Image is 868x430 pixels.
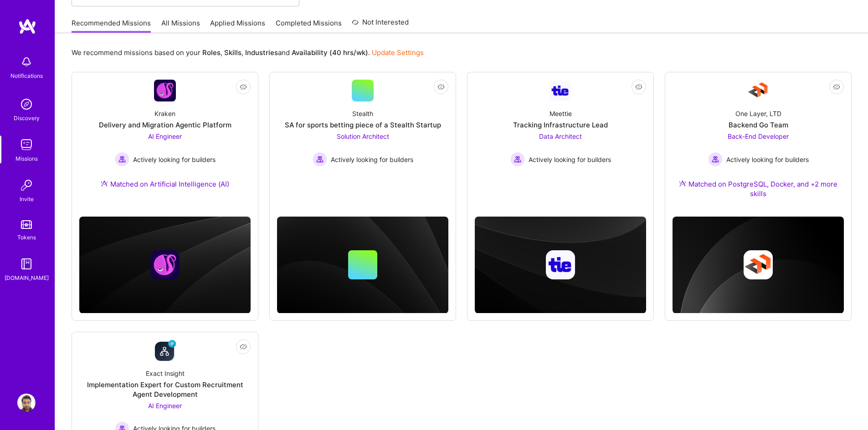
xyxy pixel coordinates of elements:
[539,132,582,140] span: Data Architect
[210,18,265,33] a: Applied Missions
[277,217,448,314] img: cover
[21,220,32,229] img: tokens
[14,113,40,123] div: Discovery
[18,18,36,35] img: logo
[744,250,773,279] img: Company logo
[673,80,844,209] a: Company LogoOne Layer, LTDBackend Go TeamBack-End Developer Actively looking for buildersActively...
[708,152,723,167] img: Actively looking for builders
[546,250,575,279] img: Company logo
[475,217,646,314] img: cover
[437,83,445,91] i: icon EyeClosed
[148,402,182,410] span: AI Engineer
[20,194,34,204] div: Invite
[276,18,342,33] a: Completed Missions
[728,132,789,140] span: Back-End Developer
[635,83,642,91] i: icon EyeClosed
[673,217,844,314] img: cover
[79,380,251,399] div: Implementation Expert for Custom Recruitment Agent Development
[101,180,108,187] img: Ateam Purple Icon
[10,71,43,81] div: Notifications
[277,80,448,192] a: StealthSA for sports betting piece of a Stealth StartupSolution Architect Actively looking for bu...
[17,233,36,242] div: Tokens
[726,155,809,164] span: Actively looking for builders
[17,136,36,154] img: teamwork
[729,120,788,130] div: Backend Go Team
[148,132,182,140] span: AI Engineer
[550,109,572,118] div: Meettie
[679,180,686,187] img: Ateam Purple Icon
[79,217,251,314] img: cover
[224,48,241,57] b: Skills
[735,109,781,118] div: One Layer, LTD
[154,80,176,101] img: Company Logo
[202,48,221,57] b: Roles
[747,80,769,101] img: Company Logo
[240,83,247,91] i: icon EyeClosed
[17,394,36,412] img: User Avatar
[352,109,373,118] div: Stealth
[285,120,441,130] div: SA for sports betting piece of a Stealth Startup
[245,48,278,57] b: Industries
[161,18,200,33] a: All Missions
[513,120,608,130] div: Tracking Infrastructure Lead
[550,81,571,101] img: Company Logo
[475,80,646,192] a: Company LogoMeettieTracking Infrastructure LeadData Architect Actively looking for buildersActive...
[17,255,36,273] img: guide book
[673,179,844,198] div: Matched on PostgreSQL, Docker, and +2 more skills
[240,343,247,350] i: icon EyeClosed
[17,95,36,113] img: discovery
[154,339,176,361] img: Company Logo
[101,179,229,189] div: Matched on Artificial Intelligence (AI)
[99,120,231,130] div: Delivery and Migration Agentic Platform
[72,48,424,57] p: We recommend missions based on your , , and .
[510,152,525,167] img: Actively looking for builders
[154,109,175,118] div: Kraken
[150,250,180,279] img: Company logo
[15,154,38,163] div: Missions
[313,152,327,167] img: Actively looking for builders
[17,53,36,71] img: bell
[529,155,611,164] span: Actively looking for builders
[17,176,36,194] img: Invite
[331,155,413,164] span: Actively looking for builders
[5,273,49,283] div: [DOMAIN_NAME]
[133,155,216,164] span: Actively looking for builders
[352,17,409,33] a: Not Interested
[72,18,151,33] a: Recommended Missions
[146,369,185,378] div: Exact Insight
[15,394,38,412] a: User Avatar
[292,48,368,57] b: Availability (40 hrs/wk)
[115,152,129,167] img: Actively looking for builders
[372,48,424,57] a: Update Settings
[79,80,251,200] a: Company LogoKrakenDelivery and Migration Agentic PlatformAI Engineer Actively looking for builder...
[833,83,840,91] i: icon EyeClosed
[337,132,389,140] span: Solution Architect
